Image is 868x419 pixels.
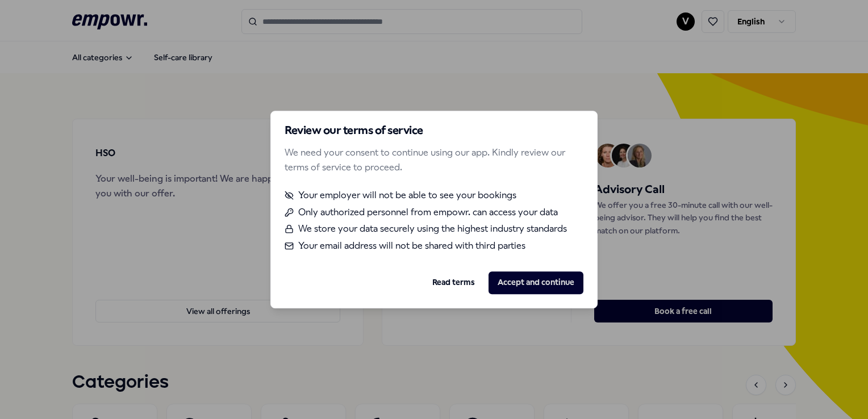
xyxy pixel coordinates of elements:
[285,125,583,136] h2: Review our terms of service
[285,205,583,220] li: Only authorized personnel from empowr. can access your data
[489,271,583,294] button: Accept and continue
[285,222,583,237] li: We store your data securely using the highest industry standards
[285,145,583,174] p: We need your consent to continue using our app. Kindly review our terms of service to proceed.
[432,276,475,289] a: Read terms
[285,238,583,253] li: Your email address will not be shared with third parties
[285,188,583,203] li: Your employer will not be able to see your bookings
[423,271,484,294] button: Read terms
